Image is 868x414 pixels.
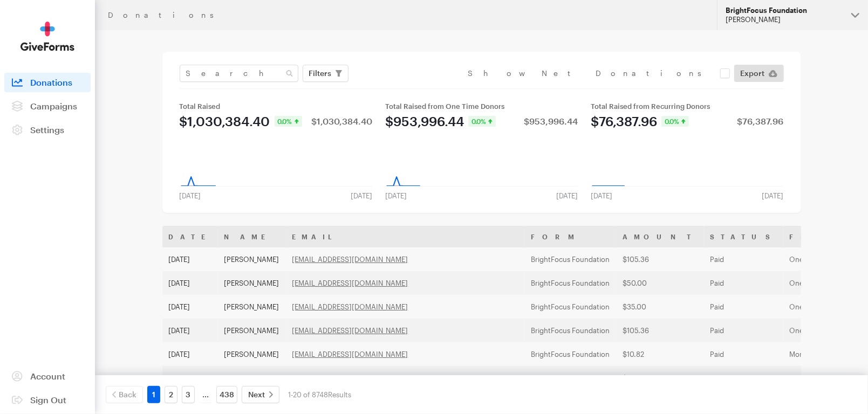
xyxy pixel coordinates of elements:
div: $76,387.96 [737,117,783,126]
td: BrightFocus Foundation [525,342,617,366]
td: Paid [704,319,783,342]
div: $953,996.44 [385,115,464,128]
a: [EMAIL_ADDRESS][DOMAIN_NAME] [292,255,408,264]
span: Account [30,371,65,381]
a: Donations [4,73,91,92]
td: [DATE] [162,342,218,366]
div: $1,030,384.40 [311,117,372,126]
td: BrightFocus Foundation [525,295,617,319]
img: GiveForms [20,22,74,51]
td: [PERSON_NAME] [218,319,286,342]
div: Total Raised from One Time Donors [385,102,578,111]
td: Paid [704,366,783,390]
a: 438 [216,386,237,403]
a: 2 [165,386,177,403]
td: $50.00 [617,271,704,295]
td: [DATE] [162,247,218,271]
a: [EMAIL_ADDRESS][DOMAIN_NAME] [292,374,408,382]
td: $10.82 [617,366,704,390]
td: [PERSON_NAME] [218,271,286,295]
a: [EMAIL_ADDRESS][DOMAIN_NAME] [292,350,408,358]
div: [DATE] [344,191,379,200]
div: 0.0% [468,116,496,127]
td: BrightFocus Foundation [525,319,617,342]
span: Sign Out [30,395,66,405]
span: Next [248,388,265,401]
td: [DATE] [162,271,218,295]
div: $76,387.96 [591,115,657,128]
td: [PERSON_NAME] [218,366,286,390]
td: [PERSON_NAME] [218,247,286,271]
td: BrightFocus Foundation [525,366,617,390]
th: Date [162,226,218,247]
a: Account [4,367,91,386]
a: [EMAIL_ADDRESS][DOMAIN_NAME] [292,279,408,287]
div: 0.0% [275,116,302,127]
a: [EMAIL_ADDRESS][DOMAIN_NAME] [292,326,408,335]
td: $105.36 [617,247,704,271]
div: 0.0% [661,116,689,127]
th: Form [525,226,617,247]
div: [PERSON_NAME] [726,15,843,24]
div: [DATE] [379,191,413,200]
td: Paid [704,295,783,319]
div: Total Raised from Recurring Donors [591,102,783,111]
div: [DATE] [755,191,790,200]
button: Filters [303,65,348,82]
a: Export [734,65,784,82]
input: Search Name & Email [180,65,298,82]
span: Settings [30,125,64,135]
td: [DATE] [162,319,218,342]
td: Paid [704,271,783,295]
td: [DATE] [162,366,218,390]
a: Next [242,386,279,403]
div: [DATE] [173,191,208,200]
th: Amount [617,226,704,247]
th: Status [704,226,783,247]
div: $953,996.44 [524,117,578,126]
div: $1,030,384.40 [180,115,270,128]
td: $35.00 [617,295,704,319]
span: Results [328,390,351,399]
span: Campaigns [30,101,77,111]
div: BrightFocus Foundation [726,6,843,15]
td: $105.36 [617,319,704,342]
span: Donations [30,77,72,87]
span: Export [741,67,765,80]
div: [DATE] [584,191,619,200]
a: 3 [182,386,195,403]
th: Name [218,226,286,247]
td: [PERSON_NAME] [218,342,286,366]
a: Settings [4,120,91,140]
td: Paid [704,247,783,271]
td: [PERSON_NAME] [218,295,286,319]
div: Total Raised [180,102,372,111]
td: [DATE] [162,295,218,319]
td: $10.82 [617,342,704,366]
a: Sign Out [4,390,91,410]
td: BrightFocus Foundation [525,271,617,295]
th: Email [286,226,525,247]
div: [DATE] [550,191,584,200]
span: Filters [309,67,332,80]
a: [EMAIL_ADDRESS][DOMAIN_NAME] [292,302,408,311]
div: 1-20 of 8748 [288,386,351,403]
td: Paid [704,342,783,366]
a: Campaigns [4,96,91,116]
td: BrightFocus Foundation [525,247,617,271]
